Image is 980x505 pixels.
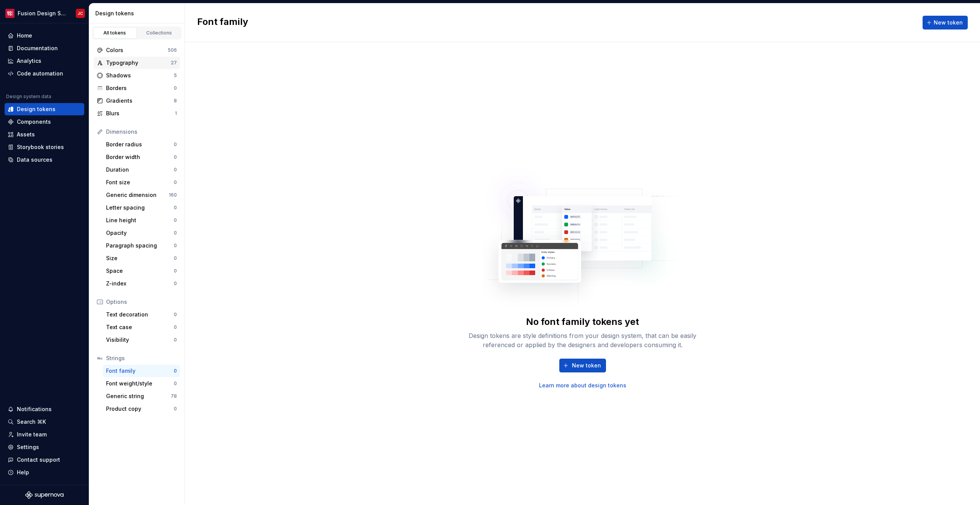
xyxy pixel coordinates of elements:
div: Visibility [106,336,174,344]
div: 0 [174,85,177,91]
span: New token [934,19,963,26]
div: Text case [106,323,174,331]
div: Size [106,254,174,262]
div: Search ⌘K [17,418,46,426]
div: Borders [106,84,174,92]
div: Code automation [17,70,63,77]
button: New token [559,359,606,372]
a: Font family0 [103,365,180,377]
div: Assets [17,131,35,138]
img: f4f33d50-0937-4074-a32a-c7cda971eed1.png [5,9,15,18]
div: 0 [174,268,177,274]
div: 506 [168,47,177,53]
a: Border radius0 [103,138,180,151]
div: Options [106,298,177,306]
a: Text case0 [103,321,180,333]
div: Line height [106,216,174,224]
a: Typography27 [94,57,180,69]
a: Borders0 [94,82,180,94]
button: Fusion Design SystemJC [2,5,87,21]
div: Text decoration [106,311,174,318]
div: Product copy [106,405,174,413]
div: Strings [106,354,177,362]
a: Size0 [103,252,180,264]
div: Fusion Design System [18,10,67,17]
div: 0 [174,179,177,185]
a: Generic dimension160 [103,189,180,201]
a: Gradients8 [94,95,180,107]
button: Search ⌘K [5,416,84,428]
div: Font family [106,367,174,375]
a: Invite team [5,428,84,441]
div: Documentation [17,44,58,52]
div: No font family tokens yet [526,316,639,328]
div: Shadows [106,72,174,79]
div: Generic string [106,392,171,400]
a: Documentation [5,42,84,54]
h2: Font family [197,16,248,30]
a: Code automation [5,67,84,80]
div: Space [106,267,174,275]
div: Opacity [106,229,174,237]
div: Invite team [17,431,47,438]
div: 5 [174,72,177,79]
div: 0 [174,406,177,412]
div: 0 [174,280,177,287]
a: Paragraph spacing0 [103,239,180,252]
svg: Supernova Logo [25,491,64,499]
div: 0 [174,337,177,343]
span: New token [572,362,601,369]
div: Design tokens [95,10,181,17]
a: Storybook stories [5,141,84,153]
div: Collections [140,30,178,36]
div: 78 [171,393,177,399]
div: Gradients [106,97,174,105]
div: Data sources [17,156,52,164]
a: Generic string78 [103,390,180,402]
a: Learn more about design tokens [539,382,626,389]
div: 160 [169,192,177,198]
a: Settings [5,441,84,453]
a: Duration0 [103,164,180,176]
div: Storybook stories [17,143,64,151]
div: Letter spacing [106,204,174,212]
a: Shadows5 [94,69,180,82]
a: Border width0 [103,151,180,163]
div: 0 [174,230,177,236]
div: Font size [106,179,174,186]
a: Font size0 [103,176,180,189]
div: 0 [174,205,177,211]
div: 0 [174,141,177,148]
a: Opacity0 [103,227,180,239]
a: Analytics [5,55,84,67]
div: Analytics [17,57,41,65]
div: Colors [106,46,168,54]
div: 0 [174,380,177,387]
a: Components [5,116,84,128]
div: Notifications [17,405,52,413]
div: JC [78,10,83,16]
a: Space0 [103,265,180,277]
div: 0 [174,167,177,173]
div: Typography [106,59,171,67]
div: Font weight/style [106,380,174,387]
a: Product copy0 [103,403,180,415]
div: Design tokens are style definitions from your design system, that can be easily referenced or app... [460,331,705,349]
a: Assets [5,128,84,141]
a: Z-index0 [103,277,180,290]
a: Colors506 [94,44,180,56]
div: 0 [174,255,177,261]
div: 0 [174,243,177,249]
div: 1 [175,110,177,116]
a: Design tokens [5,103,84,115]
a: Visibility0 [103,334,180,346]
div: Help [17,469,29,476]
button: New token [923,16,968,30]
a: Text decoration0 [103,308,180,321]
div: Paragraph spacing [106,242,174,249]
a: Font weight/style0 [103,377,180,390]
div: Settings [17,443,39,451]
div: Border width [106,153,174,161]
button: Contact support [5,454,84,466]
